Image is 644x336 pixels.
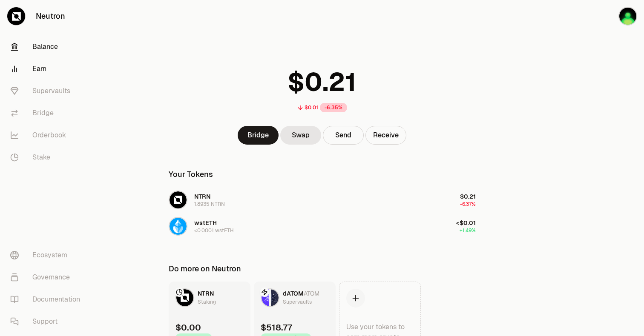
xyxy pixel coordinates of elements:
a: Bridge [3,102,92,124]
span: -6.37% [460,201,476,208]
button: NTRN LogoNTRN1.8935 NTRN$0.21-6.37% [164,187,481,213]
span: <$0.01 [456,219,476,227]
span: dATOM [283,290,304,297]
button: Send [323,126,364,145]
a: Governance [3,266,92,288]
img: NTRN Logo [176,289,193,306]
div: 1.8935 NTRN [194,201,225,208]
img: Blue Ledger [619,8,636,25]
img: wstETH Logo [170,218,187,235]
div: -6.35% [320,103,347,112]
button: Receive [365,126,406,145]
a: Stake [3,146,92,168]
span: +1.49% [460,227,476,234]
a: Supervaults [3,80,92,102]
div: $0.01 [305,104,318,111]
a: Earn [3,58,92,80]
span: NTRN [198,290,214,297]
a: Documentation [3,288,92,310]
a: Ecosystem [3,244,92,266]
a: Balance [3,36,92,58]
span: wstETH [194,219,217,227]
img: ATOM Logo [271,289,279,306]
div: Do more on Neutron [169,263,241,275]
div: Your Tokens [169,168,213,180]
span: NTRN [194,193,210,200]
a: Support [3,310,92,333]
div: <0.0001 wstETH [194,227,234,234]
div: $518.77 [261,322,292,333]
a: Swap [280,126,321,145]
a: Bridge [238,126,279,145]
button: wstETH LogowstETH<0.0001 wstETH<$0.01+1.49% [164,214,481,239]
div: Staking [198,298,216,306]
span: $0.21 [460,193,476,200]
span: ATOM [304,290,319,297]
img: NTRN Logo [170,191,187,208]
div: Supervaults [283,298,312,306]
a: Orderbook [3,124,92,146]
img: dATOM Logo [262,289,269,306]
div: $0.00 [175,322,201,333]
